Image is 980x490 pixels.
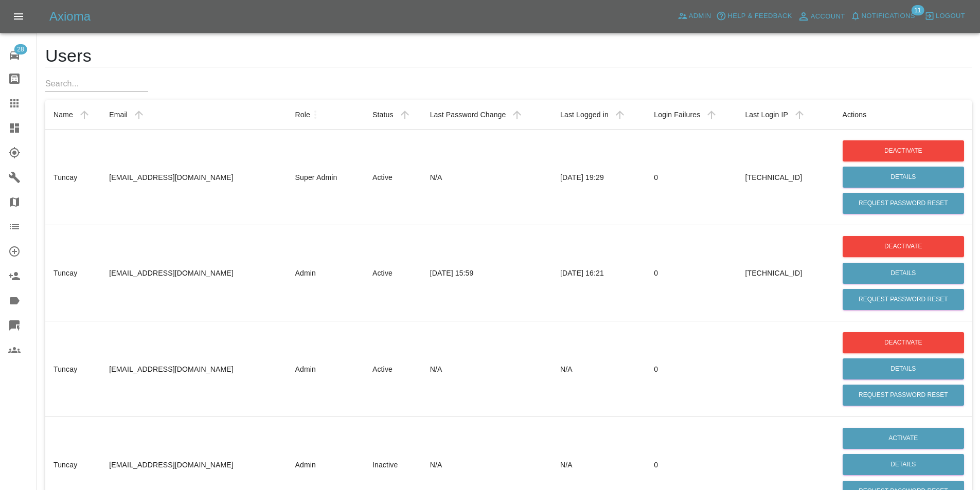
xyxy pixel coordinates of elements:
[795,8,848,25] a: Account
[843,167,964,188] button: Details
[654,111,700,119] div: Login Failures
[372,111,394,119] div: Status
[54,111,73,119] div: Name
[14,44,27,55] span: 28
[689,10,711,22] span: Admin
[422,321,552,416] td: N/A
[364,321,422,416] td: Active
[287,321,364,416] td: Admin
[911,5,924,15] span: 11
[843,263,964,284] button: Details
[862,10,915,22] span: Notifications
[843,236,964,257] button: Deactivate
[843,385,964,406] button: Request Password Reset
[364,225,422,321] td: Active
[843,332,964,353] button: Deactivate
[843,193,964,214] button: Request Password Reset
[646,129,737,225] td: 0
[295,111,310,119] div: Role
[843,289,964,310] button: Request Password Reset
[843,428,964,449] button: Activate
[45,45,972,67] h4: Users
[6,4,31,29] button: Open drawer
[646,321,737,416] td: 0
[49,8,91,25] h5: Axioma
[45,129,101,225] td: Tuncay
[848,8,918,24] button: Notifications
[45,321,101,416] td: Tuncay
[560,111,609,119] div: Last Logged in
[45,225,101,321] td: Tuncay
[727,10,792,22] span: Help & Feedback
[552,129,646,225] td: [DATE] 19:29
[737,129,834,225] td: [TECHNICAL_ID]
[101,129,287,225] td: [EMAIL_ADDRESS][DOMAIN_NAME]
[552,225,646,321] td: [DATE] 16:21
[45,76,148,92] input: Search...
[745,111,788,119] div: Last Login IP
[811,11,845,23] span: Account
[842,111,866,119] div: Actions
[675,8,714,24] a: Admin
[101,321,287,416] td: [EMAIL_ADDRESS][DOMAIN_NAME]
[430,111,506,119] div: Last Password Change
[714,8,794,24] button: Help & Feedback
[737,225,834,321] td: [TECHNICAL_ID]
[422,129,552,225] td: N/A
[287,225,364,321] td: Admin
[843,140,964,161] button: Deactivate
[843,358,964,379] button: Details
[843,454,964,475] button: Details
[422,225,552,321] td: [DATE] 15:59
[936,10,965,22] span: Logout
[646,225,737,321] td: 0
[922,8,968,24] button: Logout
[101,225,287,321] td: [EMAIL_ADDRESS][DOMAIN_NAME]
[287,129,364,225] td: Super Admin
[109,111,128,119] div: Email
[364,129,422,225] td: Active
[552,321,646,416] td: N/A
